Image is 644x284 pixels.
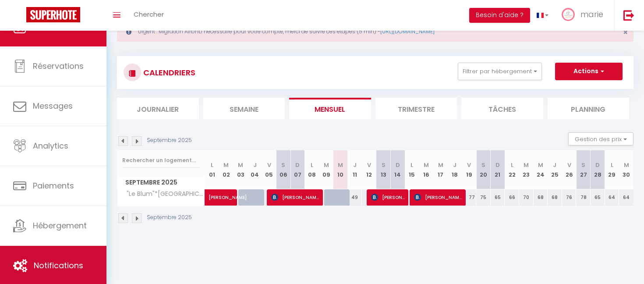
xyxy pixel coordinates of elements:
[117,21,633,42] div: Urgent : Migration Airbnb nécessaire pour votre compte, merci de suivre ces étapes (5 min) -
[419,150,434,189] th: 16
[505,189,519,206] div: 66
[581,161,585,169] abbr: S
[122,153,200,168] input: Rechercher un logement...
[461,98,543,119] li: Tâches
[481,161,485,169] abbr: S
[534,189,548,206] div: 68
[424,161,429,169] abbr: M
[219,150,234,189] th: 02
[348,150,362,189] th: 11
[591,189,605,206] div: 65
[458,63,542,80] button: Filtrer par hébergement
[238,161,243,169] abbr: M
[33,21,78,32] span: Calendriers
[380,28,435,35] a: [URL][DOMAIN_NAME]
[462,150,476,189] th: 19
[205,150,219,189] th: 01
[311,161,313,169] abbr: L
[390,150,405,189] th: 14
[467,161,471,169] abbr: V
[491,150,505,189] th: 21
[505,150,519,189] th: 22
[348,189,362,206] div: 49
[295,161,300,169] abbr: D
[353,161,357,169] abbr: J
[396,161,400,169] abbr: D
[591,150,605,189] th: 28
[519,150,534,189] th: 23
[568,132,633,146] button: Gestion des prix
[141,63,195,82] h3: CALENDRIERS
[462,189,476,206] div: 77
[567,161,571,169] abbr: V
[119,189,206,199] span: "Le Blum"*[GEOGRAPHIC_DATA]
[205,189,219,206] a: [PERSON_NAME]
[375,98,457,119] li: Trimestre
[276,150,291,189] th: 06
[619,150,633,189] th: 30
[324,161,329,169] abbr: M
[555,63,623,80] button: Actions
[382,161,386,169] abbr: S
[623,27,628,38] span: ×
[548,189,562,206] div: 68
[511,161,513,169] abbr: L
[562,150,577,189] th: 26
[414,189,462,206] span: [PERSON_NAME]
[371,189,405,206] span: [PERSON_NAME]
[605,150,619,189] th: 29
[26,7,80,22] img: Super Booking
[519,189,534,206] div: 70
[376,150,391,189] th: 13
[271,189,319,206] span: [PERSON_NAME]
[623,28,628,36] button: Close
[281,161,285,169] abbr: S
[147,213,192,222] p: Septembre 2025
[448,150,462,189] th: 18
[33,60,84,71] span: Réservations
[209,185,249,201] span: [PERSON_NAME]
[248,150,262,189] th: 04
[624,161,629,169] abbr: M
[305,150,319,189] th: 08
[289,98,371,119] li: Mensuel
[476,150,491,189] th: 20
[7,4,33,30] button: Ouvrir le widget de chat LiveChat
[333,150,348,189] th: 10
[562,8,575,21] img: ...
[234,150,248,189] th: 03
[262,150,276,189] th: 05
[223,161,229,169] abbr: M
[438,161,443,169] abbr: M
[495,161,500,169] abbr: D
[534,150,548,189] th: 24
[548,150,562,189] th: 25
[117,176,205,189] span: Septembre 2025
[476,189,491,206] div: 75
[33,100,73,111] span: Messages
[433,150,448,189] th: 17
[453,161,456,169] abbr: J
[562,189,577,206] div: 76
[469,8,530,23] button: Besoin d'aide ?
[538,161,543,169] abbr: M
[117,98,199,119] li: Journalier
[611,161,613,169] abbr: L
[595,161,600,169] abbr: D
[553,161,556,169] abbr: J
[367,161,371,169] abbr: V
[211,161,213,169] abbr: L
[524,161,529,169] abbr: M
[34,260,83,271] span: Notifications
[33,140,68,151] span: Analytics
[576,189,591,206] div: 78
[33,180,74,191] span: Paiements
[253,161,257,169] abbr: J
[619,189,633,206] div: 64
[491,189,505,206] div: 65
[203,98,285,119] li: Semaine
[623,10,634,21] img: logout
[605,189,619,206] div: 64
[576,150,591,189] th: 27
[134,10,164,19] span: Chercher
